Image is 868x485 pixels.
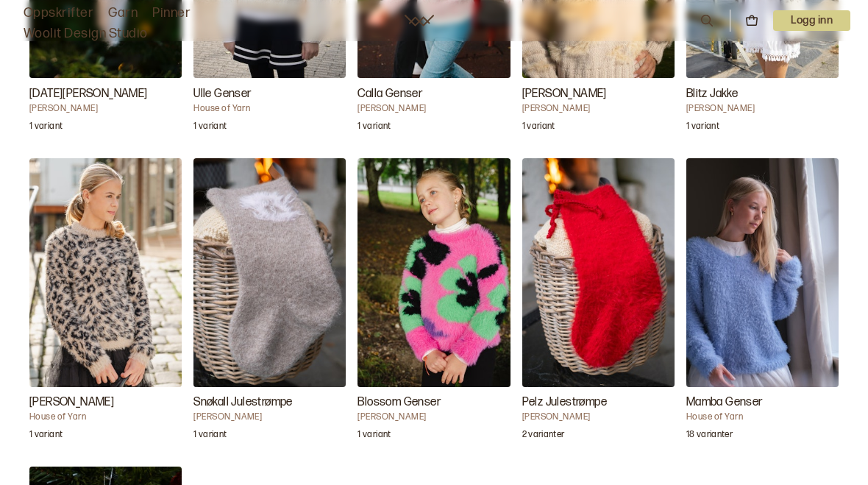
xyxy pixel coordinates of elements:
[522,121,555,135] p: 1 variant
[686,158,839,387] img: House of YarnMamba Genser
[29,158,182,449] a: Leaora Genser
[686,394,839,411] h3: Mamba Genser
[29,158,182,387] img: House of YarnLeaora Genser
[686,429,733,444] p: 18 varianter
[357,103,510,115] h4: [PERSON_NAME]
[522,158,675,387] img: Brit Frafjord ØrstavikPelz Julestrømpe
[357,85,510,103] h3: Calla Genser
[405,15,434,26] a: Woolit
[357,158,510,449] a: Blossom Genser
[522,103,675,115] h4: [PERSON_NAME]
[686,158,839,449] a: Mamba Genser
[522,158,675,449] a: Pelz Julestrømpe
[773,10,850,31] button: User dropdown
[686,103,839,115] h4: [PERSON_NAME]
[522,429,565,444] p: 2 varianter
[193,121,227,135] p: 1 variant
[357,158,510,387] img: Mari Kalberg SkjævelandBlossom Genser
[773,10,850,31] p: Logg inn
[193,429,227,444] p: 1 variant
[29,394,182,411] h3: [PERSON_NAME]
[29,411,182,423] h4: House of Yarn
[193,158,346,449] a: Snøkall Julestrømpe
[29,121,63,135] p: 1 variant
[108,3,138,24] a: Garn
[686,121,719,135] p: 1 variant
[193,411,346,423] h4: [PERSON_NAME]
[24,24,148,44] a: Woolit Design Studio
[29,103,182,115] h4: [PERSON_NAME]
[686,411,839,423] h4: House of Yarn
[29,85,182,103] h3: [DATE][PERSON_NAME]
[686,85,839,103] h3: Blitz Jakke
[522,411,675,423] h4: [PERSON_NAME]
[522,85,675,103] h3: [PERSON_NAME]
[193,394,346,411] h3: Snøkall Julestrømpe
[357,429,391,444] p: 1 variant
[357,411,510,423] h4: [PERSON_NAME]
[193,85,346,103] h3: Ulle Genser
[522,394,675,411] h3: Pelz Julestrømpe
[29,429,63,444] p: 1 variant
[24,3,93,24] a: Oppskrifter
[152,3,191,24] a: Pinner
[193,103,346,115] h4: House of Yarn
[193,158,346,387] img: Brit Frafjord ØrstavikSnøkall Julestrømpe
[357,121,391,135] p: 1 variant
[357,394,510,411] h3: Blossom Genser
